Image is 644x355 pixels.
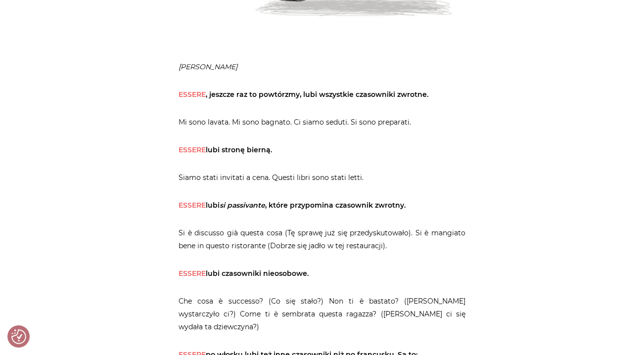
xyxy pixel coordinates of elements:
button: Preferencje co do zgód [11,329,26,344]
p: Siamo stati invitati a cena. Questi libri sono stati letti. [179,171,465,184]
span: ESSERE [179,90,206,99]
strong: lubi czasowniki nieosobowe. [179,269,309,278]
span: ESSERE [179,201,206,210]
p: Mi sono lavata. Mi sono bagnato. Ci siamo seduti. Si sono preparati. [179,116,465,129]
em: [PERSON_NAME] [179,62,237,71]
strong: lubi stronę bierną. [179,145,272,154]
em: si passivante [220,201,265,210]
strong: lubi , które przypomina czasownik zwrotny. [179,201,406,210]
span: ESSERE [179,269,206,278]
strong: , jeszcze raz to powtórzmy, lubi wszystkie czasowniki zwrotne. [179,90,428,99]
p: Si è discusso già questa cosa (Tę sprawę już się przedyskutowało). Si è mangiato bene in questo r... [179,226,465,252]
span: ESSERE [179,145,206,154]
p: Che cosa è successo? (Co się stało?) Non ti è bastato? ([PERSON_NAME] wystarczyło ci?) Come ti è ... [179,295,465,333]
img: Revisit consent button [11,329,26,344]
